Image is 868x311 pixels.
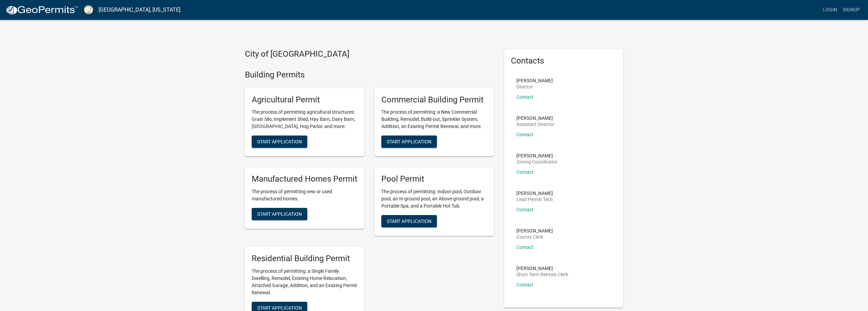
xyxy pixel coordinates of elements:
a: Signup [840,3,863,16]
p: Short Term Rentals Clerk [516,272,568,277]
p: The process of permitting: Indoor pool, Outdoor pool, an In-ground pool, an Above-ground pool, a ... [381,188,487,210]
a: Contact [516,132,533,137]
p: [PERSON_NAME] [516,78,553,83]
h5: Manufactured Homes Permit [252,174,357,184]
button: Start Application [381,136,437,148]
h5: Agricultural Permit [252,95,357,105]
h4: City of [GEOGRAPHIC_DATA] [245,49,494,59]
p: County Clerk [516,235,553,239]
a: Login [820,3,840,16]
h5: Pool Permit [381,174,487,184]
span: Start Application [387,218,431,224]
a: Contact [516,207,533,212]
span: Start Application [257,139,302,144]
p: [PERSON_NAME] [516,191,553,196]
a: Contact [516,282,533,287]
p: Director [516,84,553,89]
a: Contact [516,94,533,100]
a: [GEOGRAPHIC_DATA], [US_STATE] [99,4,180,16]
span: Start Application [387,139,431,144]
p: Zoning Coordinator [516,159,558,164]
p: The process of permitting: a New Commercial Building, Remodel, Build-out, Sprinkler System, Addit... [381,109,487,130]
button: Start Application [252,208,307,220]
p: The process of permitting: a Single Family Dwelling, Remodel, Existing Home Relocation, Attached ... [252,268,357,296]
h5: Commercial Building Permit [381,95,487,105]
span: Start Application [257,305,302,310]
img: Putnam County, Georgia [84,5,93,14]
p: The process of permitting agricultural structures: Grain Silo, Implement Shed, Hay Barn, Dairy Ba... [252,109,357,130]
h5: Residential Building Permit [252,254,357,264]
p: [PERSON_NAME] [516,153,558,158]
span: Start Application [257,211,302,217]
button: Start Application [252,136,307,148]
p: [PERSON_NAME] [516,266,568,271]
h4: Building Permits [245,70,494,80]
p: Assistant Director [516,122,554,127]
a: Contact [516,169,533,175]
p: The process of permitting new or used manufactured homes. [252,188,357,202]
p: [PERSON_NAME] [516,228,553,233]
button: Start Application [381,215,437,227]
h5: Contacts [511,56,617,66]
p: Lead Permit Tech [516,197,553,202]
a: Contact [516,244,533,250]
p: [PERSON_NAME] [516,116,554,121]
